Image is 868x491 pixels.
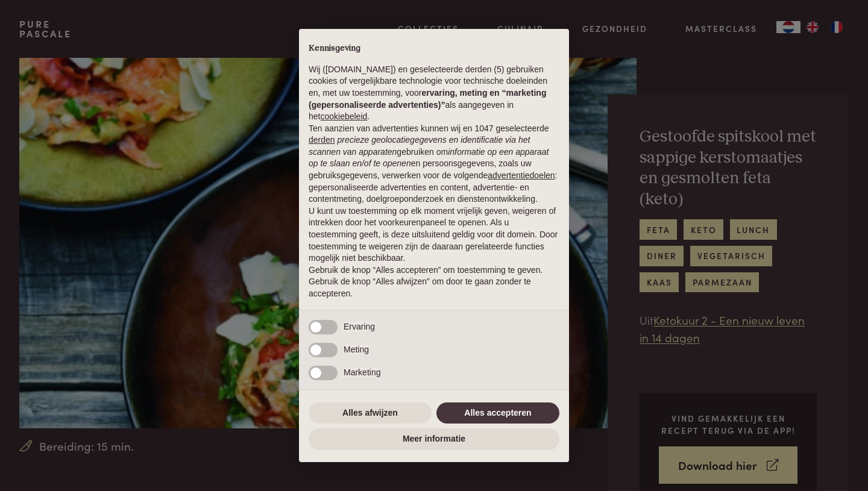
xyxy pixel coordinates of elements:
[309,43,559,54] h2: Kennisgeving
[344,322,375,331] span: Ervaring
[309,123,559,205] p: Ten aanzien van advertenties kunnen wij en 1047 geselecteerde gebruiken om en persoonsgegevens, z...
[309,135,530,157] em: precieze geolocatiegegevens en identificatie via het scannen van apparaten
[309,402,432,424] button: Alles afwijzen
[344,367,380,377] span: Marketing
[309,205,559,264] p: U kunt uw toestemming op elk moment vrijelijk geven, weigeren of intrekken door het voorkeurenpan...
[344,345,369,354] span: Meting
[309,134,335,146] button: derden
[309,264,559,300] p: Gebruik de knop “Alles accepteren” om toestemming te geven. Gebruik de knop “Alles afwijzen” om d...
[309,147,549,169] em: informatie op een apparaat op te slaan en/of te openen
[309,88,546,110] strong: ervaring, meting en “marketing (gepersonaliseerde advertenties)”
[488,170,555,182] button: advertentiedoelen
[436,402,559,424] button: Alles accepteren
[309,64,559,123] p: Wij ([DOMAIN_NAME]) en geselecteerde derden (5) gebruiken cookies of vergelijkbare technologie vo...
[309,428,559,450] button: Meer informatie
[320,111,367,121] a: cookiebeleid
